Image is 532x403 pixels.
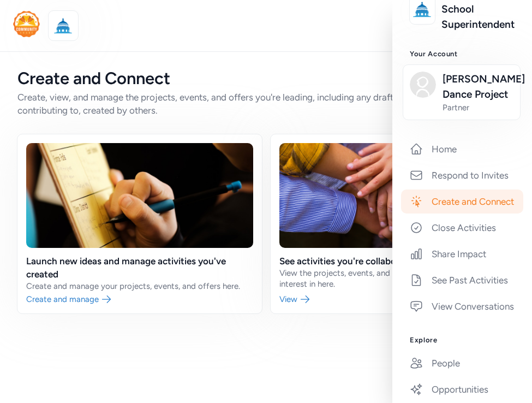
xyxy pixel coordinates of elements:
[401,351,523,375] a: People
[401,294,523,318] a: View Conversations
[401,216,523,240] a: Close Activities
[410,336,515,345] h3: Explore
[401,189,523,214] a: Create and Connect
[401,242,523,266] a: Share Impact
[17,69,515,88] div: Create and Connect
[17,91,515,117] div: Create, view, and manage the projects, events, and offers you're leading, including any drafts. E...
[401,163,523,187] a: Respond to Invites
[403,64,521,120] button: [PERSON_NAME] Dance ProjectPartner
[443,102,513,113] span: Partner
[401,268,523,292] a: See Past Activities
[410,50,515,58] h3: Your Account
[51,14,75,38] img: logo
[401,137,523,161] a: Home
[443,72,513,102] span: [PERSON_NAME] Dance Project
[13,11,40,37] img: logo
[401,377,523,401] a: Opportunities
